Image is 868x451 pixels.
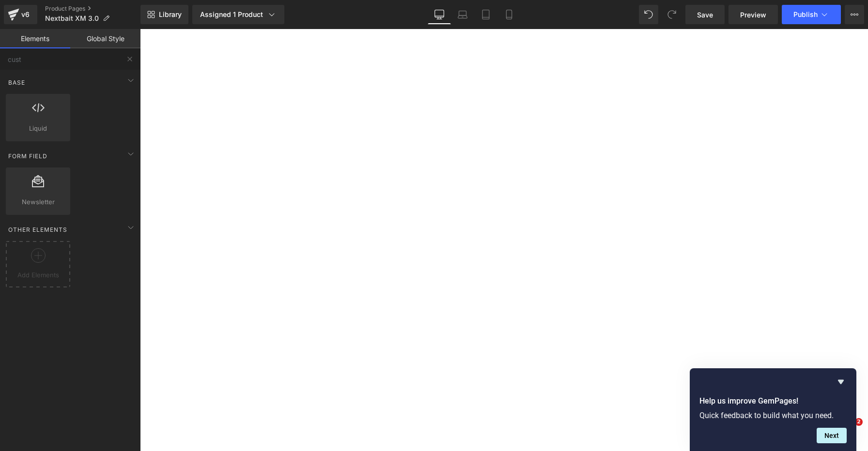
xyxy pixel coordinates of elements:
div: Help us improve GemPages! [699,376,847,443]
span: 2 [855,418,863,426]
span: Newsletter [9,197,67,207]
p: Quick feedback to build what you need. [699,411,847,420]
a: v6 [4,5,37,24]
button: More [845,5,864,24]
a: Preview [728,5,778,24]
a: Desktop [428,5,451,24]
span: Liquid [9,123,67,134]
span: Preview [740,10,766,20]
button: Redo [662,5,682,24]
a: Global Style [70,29,140,48]
div: Assigned 1 Product [200,10,277,19]
span: Nextbait XM 3.0 [45,15,99,22]
h2: Help us improve GemPages! [699,395,847,407]
a: Mobile [497,5,521,24]
button: Next question [817,428,847,443]
span: Base [7,78,26,87]
span: Other Elements [7,225,68,234]
span: Form Field [7,151,48,161]
button: Undo [639,5,658,24]
a: New Library [140,5,188,24]
a: Tablet [474,5,497,24]
span: Add Elements [8,270,68,280]
span: Publish [793,11,818,18]
span: Save [697,10,713,20]
a: Laptop [451,5,474,24]
span: Library [159,10,182,19]
a: Product Pages [45,5,140,13]
button: Hide survey [835,376,847,388]
button: Publish [782,5,841,24]
div: v6 [19,8,31,21]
